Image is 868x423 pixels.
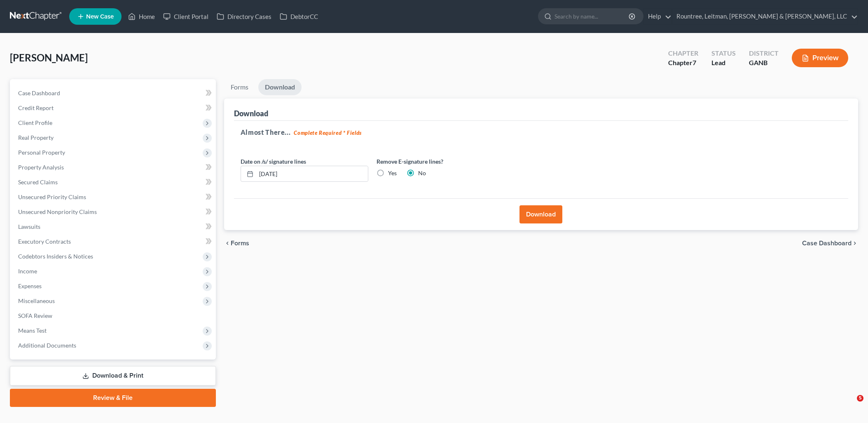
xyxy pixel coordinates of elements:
[12,308,216,323] a: SOFA Review
[18,223,40,230] span: Lawsuits
[258,79,302,95] a: Download
[18,104,54,111] span: Credit Report
[18,134,54,141] span: Real Property
[12,204,216,219] a: Unsecured Nonpriority Claims
[12,234,216,249] a: Executory Contracts
[86,14,114,20] span: New Case
[256,166,368,182] input: MM/DD/YYYY
[852,240,858,247] i: chevron_right
[18,164,64,171] span: Property Analysis
[18,119,52,126] span: Client Profile
[224,79,255,95] a: Forms
[18,297,55,304] span: Miscellaneous
[224,240,260,247] button: chevron_left Forms
[234,108,268,118] div: Download
[802,240,852,247] span: Case Dashboard
[418,169,426,177] label: No
[18,253,93,260] span: Codebtors Insiders & Notices
[840,395,860,415] iframe: Intercom live chat
[802,240,858,247] a: Case Dashboard chevron_right
[644,9,671,24] a: Help
[668,58,698,68] div: Chapter
[124,9,159,24] a: Home
[241,127,842,137] h5: Almost There...
[241,157,306,166] label: Date on /s/ signature lines
[12,219,216,234] a: Lawsuits
[12,160,216,175] a: Property Analysis
[159,9,213,24] a: Client Portal
[18,282,42,289] span: Expenses
[12,101,216,115] a: Credit Report
[668,49,698,58] div: Chapter
[276,9,322,24] a: DebtorCC
[792,49,848,67] button: Preview
[10,366,216,385] a: Download & Print
[231,240,249,247] span: Forms
[388,169,397,177] label: Yes
[749,49,779,58] div: District
[18,179,58,186] span: Secured Claims
[18,193,86,200] span: Unsecured Priority Claims
[12,175,216,190] a: Secured Claims
[18,312,52,319] span: SOFA Review
[18,268,37,275] span: Income
[857,395,863,402] span: 5
[554,9,630,24] input: Search by name...
[672,9,858,24] a: Rountree, Leitman, [PERSON_NAME] & [PERSON_NAME], LLC
[18,342,76,349] span: Additional Documents
[711,58,736,68] div: Lead
[10,52,88,63] span: [PERSON_NAME]
[18,89,60,96] span: Case Dashboard
[519,205,562,223] button: Download
[12,86,216,101] a: Case Dashboard
[377,157,504,166] label: Remove E-signature lines?
[10,389,216,407] a: Review & File
[294,129,362,136] strong: Complete Required * Fields
[213,9,276,24] a: Directory Cases
[224,240,231,247] i: chevron_left
[749,58,779,68] div: GANB
[693,59,696,66] span: 7
[12,190,216,204] a: Unsecured Priority Claims
[18,238,71,245] span: Executory Contracts
[18,327,47,334] span: Means Test
[18,149,65,156] span: Personal Property
[18,208,97,215] span: Unsecured Nonpriority Claims
[711,49,736,58] div: Status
